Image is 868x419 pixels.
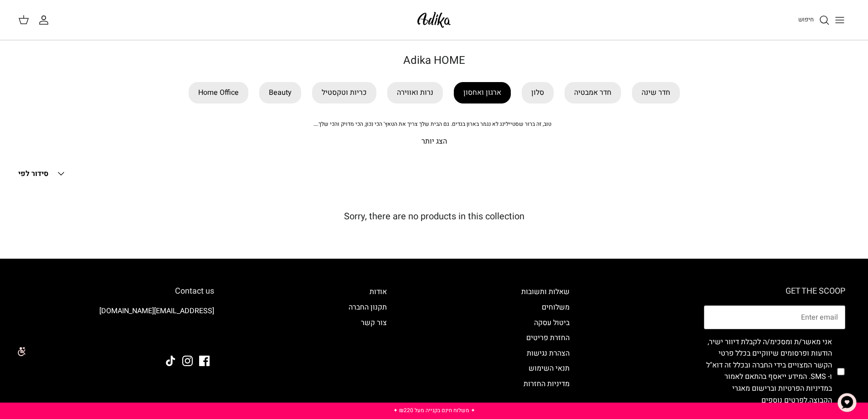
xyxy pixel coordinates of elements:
[798,15,814,24] span: חיפוש
[534,317,570,328] a: ביטול עסקה
[189,82,248,103] a: Home Office
[524,378,570,389] a: מדיניות החזרות
[38,15,53,26] a: החשבון שלי
[830,10,850,30] button: Toggle menu
[361,317,387,328] a: צור קשר
[189,331,214,343] img: Adika IL
[23,286,214,296] h6: Contact us
[542,302,570,313] a: משלוחים
[529,363,570,374] a: תנאי השימוש
[393,406,475,414] a: ✦ משלוח חינם בקנייה מעל ₪220 ✦
[454,82,511,103] a: ארגון ואחסון
[565,82,621,103] a: חדר אמבטיה
[370,286,387,297] a: אודות
[115,54,753,67] h1: Adika HOME
[704,286,845,296] h6: GET THE SCOOP
[704,305,845,329] input: Email
[521,286,570,297] a: שאלות ותשובות
[526,332,570,343] a: החזרת פריטים
[18,168,48,179] span: סידור לפי
[99,305,214,316] a: [EMAIL_ADDRESS][DOMAIN_NAME]
[312,82,376,103] a: כריות וטקסטיל
[18,164,67,184] button: סידור לפי
[415,9,453,31] img: Adika IL
[259,82,301,103] a: Beauty
[165,356,176,366] a: Tiktok
[18,211,850,222] h5: Sorry, there are no products in this collection
[527,348,570,359] a: הצהרת נגישות
[313,120,551,128] span: טוב, זה ברור שסטיילינג לא נגמר בארון בגדים. גם הבית שלך צריך את הטאץ' הכי נכון, הכי מדויק והכי שלך.
[199,356,210,366] a: Facebook
[798,15,830,26] a: חיפוש
[632,82,680,103] a: חדר שינה
[349,302,387,313] a: תקנון החברה
[761,395,807,406] a: לפרטים נוספים
[387,82,443,103] a: נרות ואווירה
[115,136,753,148] p: הצג יותר
[522,82,554,103] a: סלון
[7,339,32,364] img: accessibility_icon02.svg
[182,356,193,366] a: Instagram
[704,336,832,407] label: אני מאשר/ת ומסכימ/ה לקבלת דיוור ישיר, הודעות ופרסומים שיווקיים בכלל פרטי הקשר המצויים בידי החברה ...
[833,389,861,416] button: צ'אט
